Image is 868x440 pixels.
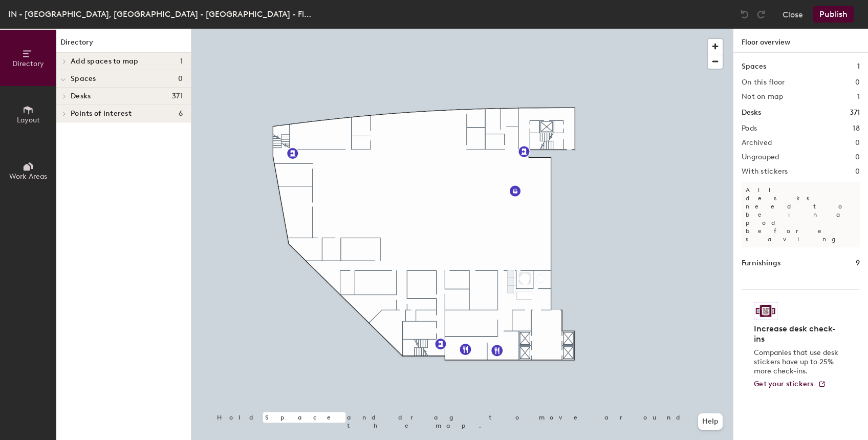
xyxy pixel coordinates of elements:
h4: Increase desk check-ins [754,324,841,344]
span: Spaces [71,75,96,83]
p: All desks need to be in a pod before saving [742,182,860,247]
h2: 0 [855,167,860,176]
h2: Not on map [742,93,783,101]
h1: Furnishings [742,258,780,269]
span: 6 [179,110,183,118]
span: Get your stickers [754,380,814,388]
p: Companies that use desk stickers have up to 25% more check-ins. [754,348,841,376]
h2: 18 [853,124,860,133]
span: Directory [12,59,44,68]
button: Help [698,413,723,430]
h2: On this floor [742,78,785,87]
span: 1 [180,57,183,66]
h2: 0 [855,139,860,147]
h2: 0 [855,153,860,161]
img: Undo [740,9,750,19]
button: Publish [813,6,854,23]
h1: Directory [56,37,191,53]
h2: Archived [742,139,772,147]
h2: Ungrouped [742,153,779,161]
span: Add spaces to map [71,57,139,66]
span: Desks [71,92,91,100]
h2: Pods [742,124,757,133]
h1: Spaces [742,61,766,72]
div: IN - [GEOGRAPHIC_DATA], [GEOGRAPHIC_DATA] - [GEOGRAPHIC_DATA] - Floor 11 [8,8,315,20]
h1: 9 [856,258,860,269]
span: Work Areas [9,172,47,181]
span: Points of interest [71,110,132,118]
h2: 0 [855,78,860,87]
h2: 1 [857,93,860,101]
img: Sticker logo [754,302,777,320]
h1: Floor overview [733,29,868,53]
button: Close [783,6,803,23]
h1: 371 [850,107,860,118]
span: Layout [17,116,40,124]
a: Get your stickers [754,380,826,389]
h1: Desks [742,107,761,118]
img: Redo [756,9,766,19]
h2: With stickers [742,167,788,176]
h1: 1 [857,61,860,72]
span: 371 [172,92,183,100]
span: 0 [178,75,183,83]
